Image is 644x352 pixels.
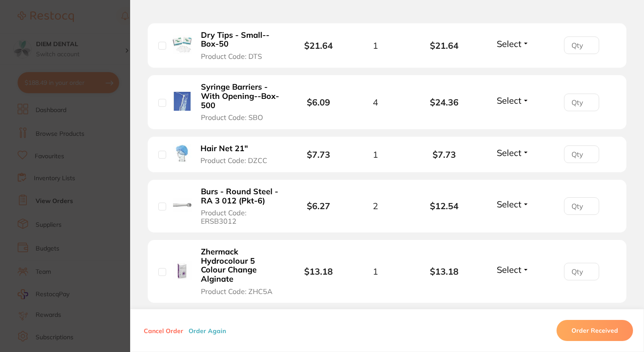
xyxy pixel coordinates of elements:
[200,144,248,153] b: Hair Net 21"
[373,266,378,276] span: 1
[410,40,479,51] b: $21.64
[494,199,532,210] button: Select
[373,40,378,51] span: 1
[497,147,521,158] span: Select
[410,201,479,211] b: $12.54
[307,200,330,211] b: $6.27
[20,26,34,40] img: Profile image for Restocq
[38,34,152,42] p: Message from Restocq, sent 5w ago
[564,263,599,280] input: Qty
[497,199,521,210] span: Select
[201,209,280,225] span: Product Code: ERSB3012
[173,144,191,163] img: Hair Net 21"
[497,38,521,49] span: Select
[410,149,479,160] b: $7.73
[198,30,283,61] button: Dry Tips - Small--Box-50 Product Code: DTS
[557,320,633,341] button: Order Received
[307,149,330,160] b: $7.73
[198,187,283,225] button: Burs - Round Steel - RA 3 012 (Pkt-6) Product Code: ERSB3012
[307,97,330,108] b: $6.09
[564,94,599,111] input: Qty
[564,197,599,215] input: Qty
[564,145,599,163] input: Qty
[200,156,267,164] span: Product Code: DZCC
[494,147,532,158] button: Select
[201,83,280,110] b: Syringe Barriers - With Opening--Box-500
[38,25,151,181] span: Hi again, [PERSON_NAME]. Thanks for taking my call earlier and directing me to your clinic’s cont...
[564,36,599,54] input: Qty
[410,266,479,276] b: $13.18
[373,149,378,160] span: 1
[173,92,192,111] img: Syringe Barriers - With Opening--Box-500
[304,266,333,277] b: $13.18
[373,201,378,211] span: 2
[198,247,283,296] button: Zhermack Hydrocolour 5 Colour Change Alginate Product Code: ZHC5A
[304,40,333,51] b: $21.64
[198,144,280,165] button: Hair Net 21" Product Code: DZCC
[173,35,192,54] img: Dry Tips - Small--Box-50
[497,264,521,275] span: Select
[173,261,192,280] img: Zhermack Hydrocolour 5 Colour Change Alginate
[201,52,262,60] span: Product Code: DTS
[198,82,283,122] button: Syringe Barriers - With Opening--Box-500 Product Code: SBO
[201,31,280,49] b: Dry Tips - Small--Box-50
[141,327,186,334] button: Cancel Order
[173,196,192,215] img: Burs - Round Steel - RA 3 012 (Pkt-6)
[201,287,273,295] span: Product Code: ZHC5A
[201,113,263,121] span: Product Code: SBO
[494,95,532,106] button: Select
[201,187,280,205] b: Burs - Round Steel - RA 3 012 (Pkt-6)
[13,18,163,47] div: message notification from Restocq, 5w ago. Hi again, Dr. Chau. Thanks for taking my call earlier ...
[186,327,229,334] button: Order Again
[373,97,378,107] span: 4
[410,97,479,107] b: $24.36
[494,38,532,49] button: Select
[201,247,280,284] b: Zhermack Hydrocolour 5 Colour Change Alginate
[494,264,532,275] button: Select
[497,95,521,106] span: Select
